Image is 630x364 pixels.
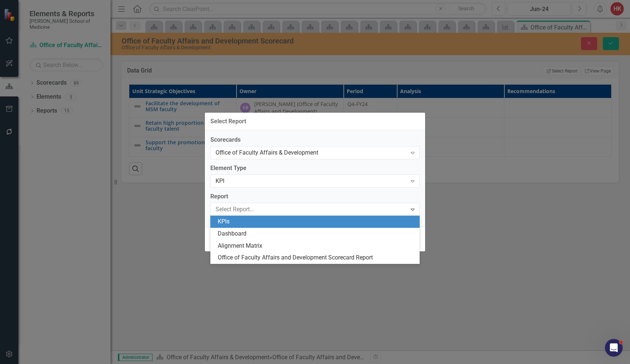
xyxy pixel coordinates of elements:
[218,254,415,262] div: Office of Faculty Affairs and Development Scorecard Report
[210,136,420,144] label: Scorecards
[216,149,407,157] div: Office of Faculty Affairs & Development
[210,118,246,125] div: Select Report
[210,164,420,173] label: Element Type
[218,230,415,238] div: Dashboard
[210,192,420,201] label: Report
[216,177,407,185] div: KPI
[605,339,623,357] iframe: Intercom live chat
[218,242,415,250] div: Alignment Matrix
[218,218,415,226] div: KPIs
